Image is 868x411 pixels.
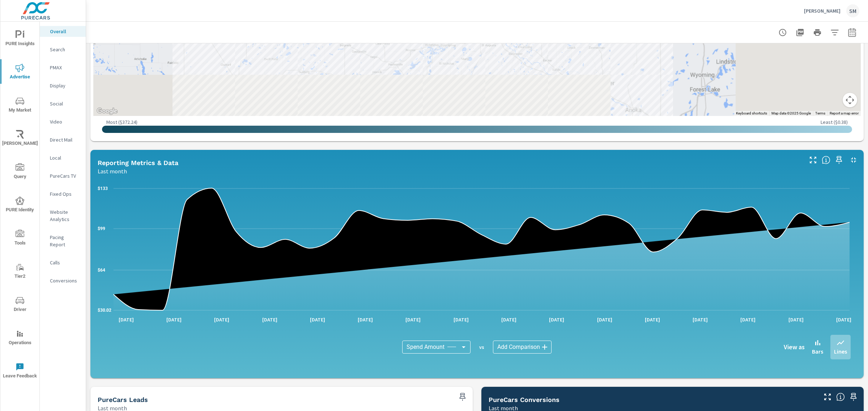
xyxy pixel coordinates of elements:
p: Calls [50,259,80,266]
span: Advertise [3,64,37,81]
p: Lines [834,347,847,356]
button: Minimize Widget [848,154,859,166]
p: [DATE] [257,316,282,323]
p: Direct Mail [50,136,80,143]
span: Operations [3,329,37,347]
span: Driver [3,296,37,314]
p: [DATE] [496,316,522,323]
img: Google [95,107,119,116]
div: Social [40,98,86,109]
div: Fixed Ops [40,189,86,199]
span: Map data ©2025 Google [771,111,811,115]
span: Tools [3,230,37,247]
div: Spend Amount [402,341,471,354]
p: PureCars TV [50,172,80,179]
span: Save this to your personalized report [457,391,468,403]
div: PMAX [40,62,86,73]
p: [DATE] [400,316,426,323]
span: Leave Feedback [3,363,37,380]
p: PMAX [50,64,80,71]
span: PURE Identity [3,196,37,214]
button: "Export Report to PDF" [793,25,807,40]
p: Display [50,82,80,89]
p: Overall [50,28,80,35]
div: Search [40,44,86,55]
p: [DATE] [353,316,378,323]
button: Keyboard shortcuts [736,111,767,116]
div: Overall [40,26,86,37]
span: Understand performance data overtime and see how metrics compare to each other. [822,156,830,164]
span: My Market [3,97,37,114]
div: Add Comparison [493,341,552,354]
p: Website Analytics [50,208,80,223]
h5: PureCars Leads [98,396,148,403]
p: [DATE] [831,316,856,323]
div: Conversions [40,275,86,286]
button: Make Fullscreen [807,154,819,166]
span: PURE Insights [3,30,37,48]
p: Video [50,118,80,125]
text: $99 [98,226,105,231]
span: Tier2 [3,263,37,281]
p: Local [50,154,80,161]
p: [DATE] [305,316,330,323]
p: [DATE] [640,316,665,323]
text: $30.02 [98,308,111,313]
h5: Reporting Metrics & Data [98,159,178,166]
p: Fixed Ops [50,190,80,198]
div: Video [40,116,86,127]
div: Local [40,152,86,163]
span: Save this to your personalized report [833,154,845,166]
button: Apply Filters [827,25,842,40]
button: Print Report [810,25,825,40]
p: vs [471,344,493,350]
a: Open this area in Google Maps (opens a new window) [95,107,119,116]
text: $64 [98,268,105,273]
button: Select Date Range [845,25,859,40]
p: Pacing Report [50,234,80,248]
p: Search [50,46,80,53]
p: [DATE] [114,316,139,323]
p: [DATE] [161,316,187,323]
p: Social [50,100,80,107]
div: nav menu [0,22,39,387]
h6: View as [784,343,805,351]
span: [PERSON_NAME] [3,130,37,148]
a: Report a map error [830,111,859,115]
button: Make Fullscreen [822,391,833,403]
p: [PERSON_NAME] [804,8,841,14]
div: SM [846,4,859,17]
p: [DATE] [783,316,809,323]
p: [DATE] [544,316,569,323]
span: Add Comparison [497,343,540,351]
div: Pacing Report [40,232,86,250]
p: [DATE] [592,316,617,323]
p: [DATE] [735,316,761,323]
text: $133 [98,186,108,191]
p: Least ( $0.38 ) [821,119,848,125]
span: Save this to your personalized report [848,391,859,403]
button: Map camera controls [843,93,857,107]
p: Most ( $372.24 ) [106,119,137,125]
p: [DATE] [209,316,234,323]
h5: PureCars Conversions [489,396,559,403]
p: Bars [812,347,823,356]
div: Direct Mail [40,134,86,145]
span: Spend Amount [407,343,444,351]
p: Last month [98,167,127,176]
div: Website Analytics [40,207,86,225]
span: Query [3,163,37,181]
span: Understand conversion over the selected time range. [836,393,845,401]
a: Terms (opens in new tab) [815,111,825,115]
p: [DATE] [688,316,713,323]
p: [DATE] [448,316,474,323]
p: Conversions [50,277,80,284]
div: Display [40,80,86,91]
div: Calls [40,257,86,268]
div: PureCars TV [40,170,86,181]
